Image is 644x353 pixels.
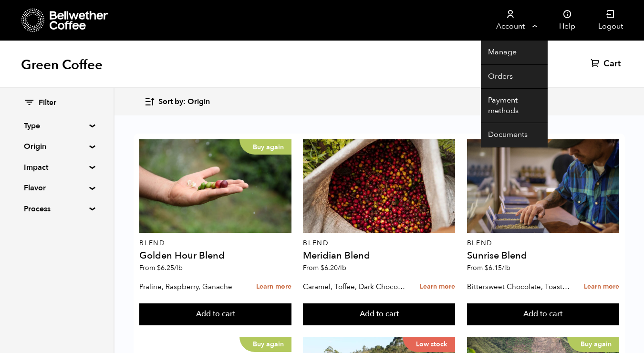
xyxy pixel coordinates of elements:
summary: Origin [24,141,90,152]
span: Sort by: Origin [158,97,210,107]
span: Filter [39,98,56,108]
p: Blend [467,240,619,247]
span: From [467,263,510,272]
button: Add to cart [467,303,619,325]
summary: Type [24,120,90,132]
p: Praline, Raspberry, Ganache [139,280,243,294]
span: /lb [174,263,183,272]
span: $ [157,263,161,272]
p: Low stock [403,337,455,352]
p: Blend [139,240,291,247]
h1: Green Coffee [21,56,103,73]
span: /lb [502,263,510,272]
summary: Impact [24,162,90,173]
a: Learn more [420,277,455,297]
p: Bittersweet Chocolate, Toasted Marshmallow, Candied Orange, Praline [467,280,571,294]
span: Cart [603,58,621,70]
p: Buy again [567,337,619,352]
bdi: 6.20 [321,263,346,272]
p: Caramel, Toffee, Dark Chocolate [303,280,406,294]
bdi: 6.15 [485,263,510,272]
summary: Flavor [24,182,90,194]
a: Documents [481,123,548,147]
h4: Sunrise Blend [467,251,619,260]
a: Learn more [256,277,291,297]
p: Buy again [239,337,291,352]
bdi: 6.25 [157,263,183,272]
button: Add to cart [303,303,455,325]
a: Manage [481,41,548,65]
h4: Meridian Blend [303,251,455,260]
span: From [139,263,183,272]
span: /lb [338,263,346,272]
a: Buy again [139,139,291,233]
span: $ [321,263,324,272]
a: Orders [481,65,548,89]
a: Payment methods [481,89,548,123]
span: $ [485,263,488,272]
button: Sort by: Origin [144,91,210,113]
p: Blend [303,240,455,247]
a: Cart [591,58,623,70]
span: From [303,263,346,272]
summary: Process [24,203,90,215]
a: Learn more [584,277,619,297]
p: Buy again [239,139,291,155]
button: Add to cart [139,303,291,325]
h4: Golden Hour Blend [139,251,291,260]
